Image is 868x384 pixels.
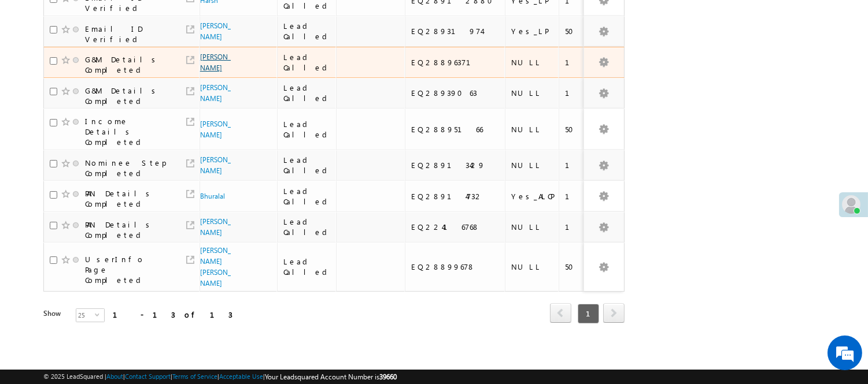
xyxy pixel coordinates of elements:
div: EQ28899678 [411,262,500,272]
div: Email ID Verified [85,24,172,44]
div: G&M Details Completed [85,54,172,75]
div: Yes_ALCP [511,191,553,202]
div: Lead Called [283,21,331,42]
div: NULL [511,88,553,98]
div: 100 [565,191,608,202]
div: Show [43,308,67,319]
div: 100 [565,160,608,170]
a: About [106,372,123,380]
span: prev [550,303,571,323]
a: [PERSON_NAME] [200,53,231,72]
div: EQ28895166 [411,124,500,135]
div: EQ22416768 [411,222,500,232]
a: Contact Support [125,372,171,380]
div: 50 [565,262,608,272]
div: NULL [511,57,553,68]
a: [PERSON_NAME] [200,120,231,139]
div: 150 [565,222,608,232]
a: [PERSON_NAME] [200,155,231,175]
div: NULL [511,124,553,135]
a: [PERSON_NAME] [PERSON_NAME] [200,246,231,288]
div: Lead Called [283,52,331,73]
div: UserInfo Page Completed [85,254,172,285]
a: [PERSON_NAME] [200,83,231,103]
div: 100 [565,57,608,68]
a: [PERSON_NAME] [200,217,231,237]
div: 50 [565,26,608,36]
div: EQ28896371 [411,57,500,68]
div: 50 [565,124,608,135]
div: PAN Details Completed [85,188,172,209]
div: Yes_LP [511,26,553,36]
div: 100 [565,88,608,98]
a: [PERSON_NAME] [200,21,231,41]
a: Terms of Service [172,372,217,380]
div: Nominee Step Completed [85,158,172,178]
div: 1 - 13 of 13 [113,308,232,321]
div: NULL [511,160,553,170]
div: G&M Details Completed [85,85,172,106]
a: Acceptable Use [219,372,263,380]
a: prev [550,304,571,323]
div: Lead Called [283,256,331,277]
div: Lead Called [283,186,331,207]
span: 1 [578,304,599,323]
span: select [95,312,104,317]
div: EQ28939063 [411,88,500,98]
div: EQ28914732 [411,191,500,202]
span: 25 [76,309,95,322]
div: PAN Details Completed [85,219,172,240]
span: Your Leadsquared Account Number is [265,372,397,381]
div: Lead Called [283,83,331,103]
div: EQ28931974 [411,26,500,36]
div: NULL [511,222,553,232]
a: next [603,304,625,323]
div: EQ28913429 [411,160,500,170]
span: 39660 [379,372,397,381]
div: Lead Called [283,217,331,237]
a: Bhuralal [200,192,225,200]
div: Lead Called [283,119,331,140]
div: NULL [511,262,553,272]
span: © 2025 LeadSquared | | | | | [43,371,397,382]
span: next [603,303,625,323]
div: Income Details Completed [85,116,172,147]
div: Lead Called [283,155,331,176]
